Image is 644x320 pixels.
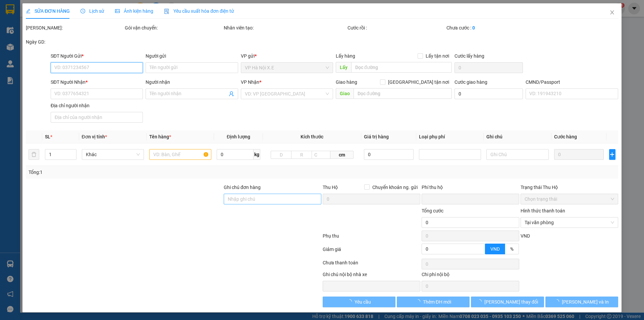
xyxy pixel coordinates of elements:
span: plus [609,152,615,157]
span: VP Nhận [241,79,259,85]
span: clock-circle [80,9,85,13]
span: Ảnh kiện hàng [115,8,153,14]
input: R [291,151,312,159]
div: Chưa thanh toán [322,259,421,271]
div: CMND/Passport [526,78,618,86]
button: delete [29,149,39,160]
span: Giao [336,88,354,99]
span: edit [26,9,31,13]
span: loading [554,299,562,304]
input: 0 [554,149,604,160]
label: Ghi chú đơn hàng [224,185,261,190]
input: VD: Bàn, Ghế [149,149,211,160]
b: 0 [472,25,475,30]
span: Cước hàng [554,134,577,139]
input: C [312,151,330,159]
div: Phí thu hộ [422,184,519,194]
input: Địa chỉ của người nhận [51,112,143,123]
input: Dọc đường [351,62,452,73]
span: SL [45,134,50,139]
span: kg [254,149,260,160]
span: Định lượng [227,134,250,139]
span: Tổng cước [422,208,443,213]
span: Tên hàng [149,134,171,139]
button: Close [603,3,622,22]
input: D [271,151,291,159]
div: Trạng thái Thu Hộ [521,184,618,191]
button: [PERSON_NAME] và In [545,297,618,307]
div: Chưa cước : [446,24,544,31]
span: Chuyển khoản ng. gửi [370,184,420,191]
span: Lấy [336,62,351,73]
button: Yêu cầu [323,297,395,307]
span: Tại văn phòng [525,217,614,228]
span: Lấy tận nơi [423,52,452,60]
div: SĐT Người Gửi [51,52,143,60]
span: [PERSON_NAME] thay đổi [484,298,538,306]
div: Ngày GD: [26,38,123,46]
div: Ghi chú nội bộ nhà xe [323,271,420,281]
div: Người gửi [146,52,238,60]
input: Ghi Chú [486,149,548,160]
label: Cước lấy hàng [454,53,484,59]
span: Thêm ĐH mới [423,298,451,306]
th: Loại phụ phí [416,130,484,143]
span: Giao hàng [336,79,357,85]
div: Gói vận chuyển: [125,24,222,31]
input: Ghi chú đơn hàng [224,194,321,204]
div: Chi phí nội bộ [422,271,519,281]
span: [GEOGRAPHIC_DATA] tận nơi [385,78,452,86]
label: Hình thức thanh toán [521,208,565,213]
span: SỬA ĐƠN HÀNG [26,8,70,14]
img: icon [164,9,169,14]
span: Chọn trạng thái [525,194,614,204]
span: close [609,10,615,15]
input: Dọc đường [354,88,452,99]
span: cm [330,151,353,159]
span: VP Hà Nội X.E [245,63,329,73]
span: user-add [229,91,234,97]
button: plus [609,149,615,160]
span: loading [477,299,484,304]
div: Giảm giá [322,246,421,257]
span: VND [490,246,500,252]
span: Lịch sử [80,8,104,14]
span: Đơn vị tính [82,134,107,139]
span: picture [115,9,120,13]
span: Khác [86,149,140,159]
span: Giá trị hàng [364,134,389,139]
span: Yêu cầu xuất hóa đơn điện tử [164,8,234,14]
span: VND [521,233,530,239]
div: Người nhận [146,78,238,86]
span: Lấy hàng [336,53,355,59]
div: Nhân viên tạo: [224,24,346,31]
span: Kích thước [301,134,323,139]
div: VP gửi [241,52,333,60]
button: Thêm ĐH mới [397,297,470,307]
span: loading [416,299,423,304]
input: Cước lấy hàng [454,62,523,73]
div: [PERSON_NAME]: [26,24,123,31]
span: [PERSON_NAME] và In [562,298,609,306]
div: Phụ thu [322,232,421,244]
div: SĐT Người Nhận [51,78,143,86]
input: Cước giao hàng [454,88,523,99]
span: loading [347,299,355,304]
div: Cước rồi : [347,24,445,31]
button: [PERSON_NAME] thay đổi [471,297,544,307]
div: Địa chỉ người nhận [51,102,143,109]
label: Cước giao hàng [454,79,487,85]
th: Ghi chú [484,130,551,143]
span: Yêu cầu [355,298,371,306]
span: Thu Hộ [323,185,338,190]
span: % [510,246,514,252]
div: Tổng: 1 [29,169,249,176]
